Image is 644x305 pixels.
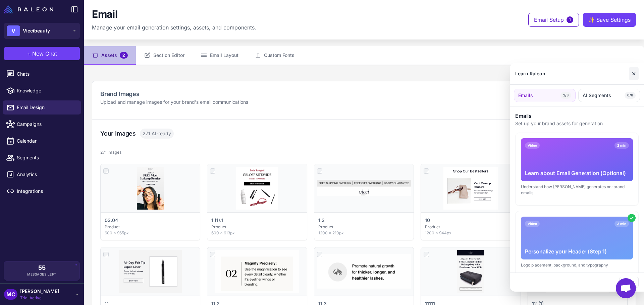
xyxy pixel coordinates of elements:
span: AI Segments [583,92,611,99]
button: Close [629,67,639,80]
div: Logo placement, background, and typography [521,262,633,268]
button: Personalize [521,272,544,278]
span: 3 min [614,221,629,227]
div: Learn Raleon [515,70,545,77]
span: Emails [518,92,533,99]
div: Personalize your Header (Step 1) [525,247,629,255]
span: 2 min [614,142,629,149]
h3: Emails [515,112,639,120]
button: Emails2/3 [514,89,576,102]
div: Learn about Email Generation (Optional) [525,169,629,177]
button: Close [619,277,639,288]
div: Understand how [PERSON_NAME] generates on-brand emails [521,184,633,196]
div: ✓ [628,214,636,222]
span: Video [525,142,540,149]
p: Set up your brand assets for generation [515,120,639,127]
div: Open chat [616,278,636,298]
button: AI Segments0/6 [578,89,640,102]
span: Video [525,221,540,227]
span: 0/6 [625,92,636,99]
span: 2/3 [560,92,571,99]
